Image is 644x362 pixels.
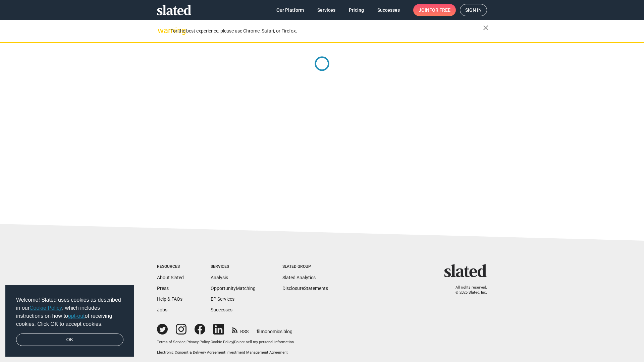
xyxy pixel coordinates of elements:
[157,275,184,280] a: About Slated
[30,305,62,311] a: Cookie Policy
[211,275,228,280] a: Analysis
[157,296,182,302] a: Help & FAQs
[271,4,309,16] a: Our Platform
[157,264,184,269] div: Resources
[257,323,292,335] a: filmonomics blog
[232,324,249,335] a: RSS
[419,4,450,16] span: Join
[211,264,256,269] div: Services
[282,264,328,269] div: Slated Group
[225,350,226,355] span: |
[257,329,265,334] span: film
[16,296,123,328] span: Welcome! Slated uses cookies as described in our , which includes instructions on how to of recei...
[16,334,123,346] a: dismiss cookie message
[158,26,166,35] mat-icon: warning
[211,286,256,291] a: OpportunityMatching
[157,350,225,355] a: Electronic Consent & Delivery Agreement
[211,340,233,344] a: Cookie Policy
[157,307,167,312] a: Jobs
[276,4,304,16] span: Our Platform
[343,4,369,16] a: Pricing
[170,26,483,36] div: For the best experience, please use Chrome, Safari, or Firefox.
[210,340,211,344] span: |
[317,4,335,16] span: Services
[186,340,210,344] a: Privacy Policy
[233,340,234,344] span: |
[211,307,232,312] a: Successes
[157,286,169,291] a: Press
[282,275,316,280] a: Slated Analytics
[460,4,487,16] a: Sign in
[312,4,341,16] a: Services
[5,285,134,357] div: cookieconsent
[234,340,294,345] button: Do not sell my personal information
[157,340,185,344] a: Terms of Service
[226,350,288,355] a: Investment Management Agreement
[349,4,364,16] span: Pricing
[429,4,450,16] span: for free
[372,4,405,16] a: Successes
[465,4,482,16] span: Sign in
[185,340,186,344] span: |
[211,296,234,302] a: EP Services
[68,313,85,319] a: opt-out
[448,285,487,295] p: All rights reserved. © 2025 Slated, Inc.
[482,24,490,32] mat-icon: close
[413,4,456,16] a: Joinfor free
[282,286,328,291] a: DisclosureStatements
[377,4,400,16] span: Successes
